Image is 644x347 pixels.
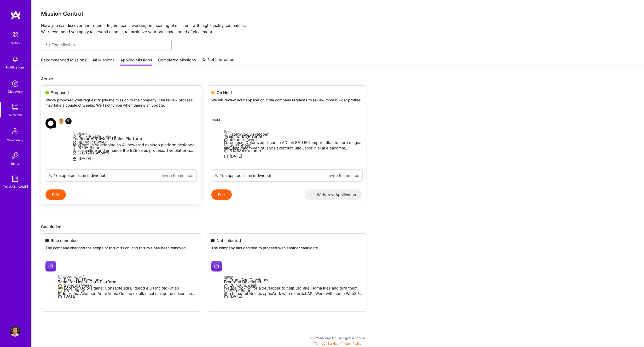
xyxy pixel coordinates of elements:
[73,156,196,161] p: [DATE]
[41,114,201,169] a: AnyTeam company logoSouvik BasuJames TouheyAnyTeamTeam for AI-Powered Sales PlatformAnyTeam is de...
[224,149,228,153] i: icon MoneyGray
[10,78,20,89] img: discovery
[73,157,77,161] i: icon Calendar
[224,154,228,158] i: icon Calendar
[65,118,72,124] img: James Touhey
[73,141,77,144] i: icon Clock
[314,342,362,345] span: |
[45,42,51,48] i: icon SearchGrey
[73,152,77,155] i: icon MoneyGray
[54,173,105,178] div: You applied as an individual
[224,138,228,142] i: icon Clock
[207,109,367,170] a: Ecue.ai company logo[URL]Team for MVP sprintLoremipsu: Dolor s ame-conse ADI eli SE’d EI-tempori ...
[10,54,20,65] img: bell
[10,150,20,161] img: Invite
[41,57,86,66] a: Recommended Missions
[73,146,77,150] i: icon MoneyGray
[211,113,222,124] img: Ecue.ai company logo
[73,145,196,150] p: $70+ /hour
[41,22,635,35] p: Here you can discover and request to join teams working on meaningful missions with high-quality ...
[224,137,362,142] p: 40 hours/week
[211,97,362,103] p: We will review your application if the company requests to review more builder profiles.
[8,89,23,94] div: Discovery
[224,153,362,159] p: [DATE]
[158,57,196,66] a: Completed Missions
[224,142,362,148] p: $84+ /hour
[162,173,193,178] a: Invite teammates
[9,125,21,137] img: Community
[9,326,22,337] a: User Avatar
[314,342,339,345] a: Terms of Service
[73,150,196,156] p: $12124+ /month
[10,173,20,184] img: guide book
[41,10,635,17] h3: Mission Control
[305,189,362,200] button: Withdraw Application
[340,342,362,345] a: Privacy Policy
[10,10,21,20] img: logo
[73,139,196,145] p: 40 hours/week
[7,137,24,143] div: Community
[11,161,19,166] div: Invite
[220,173,271,178] div: You applied as an individual
[31,331,644,344] div: © 2025 ATeams Inc., All rights reserved.
[10,326,20,337] img: User Avatar
[217,90,232,95] span: On Hold
[45,97,196,108] p: We've proposed your request to join the mission to the company. The review process may take a cou...
[6,65,25,70] div: Notifications
[224,148,362,153] p: $14534+ /month
[92,57,115,66] a: All Missions
[10,29,21,40] img: setup
[51,42,168,48] input: Find Mission...
[73,134,196,139] p: Back-End Developer
[41,224,635,229] p: Concluded
[45,189,66,200] button: Edit
[41,76,635,82] p: Active
[224,132,228,136] i: icon Applicant
[10,102,20,112] img: teamwork
[51,90,69,95] span: Proposed
[11,40,20,46] div: Setup
[224,131,362,137] p: Front-End Developer
[120,57,152,66] a: Applied Missions
[45,118,56,129] img: AnyTeam company logo
[9,112,22,118] div: Missions
[202,56,234,66] a: Not Interested
[328,173,359,178] a: Invite teammates
[211,189,232,200] button: Edit
[73,135,77,139] i: icon Applicant
[58,118,64,124] img: Souvik Basu
[224,143,228,147] i: icon MoneyGray
[3,184,28,189] div: [DOMAIN_NAME]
